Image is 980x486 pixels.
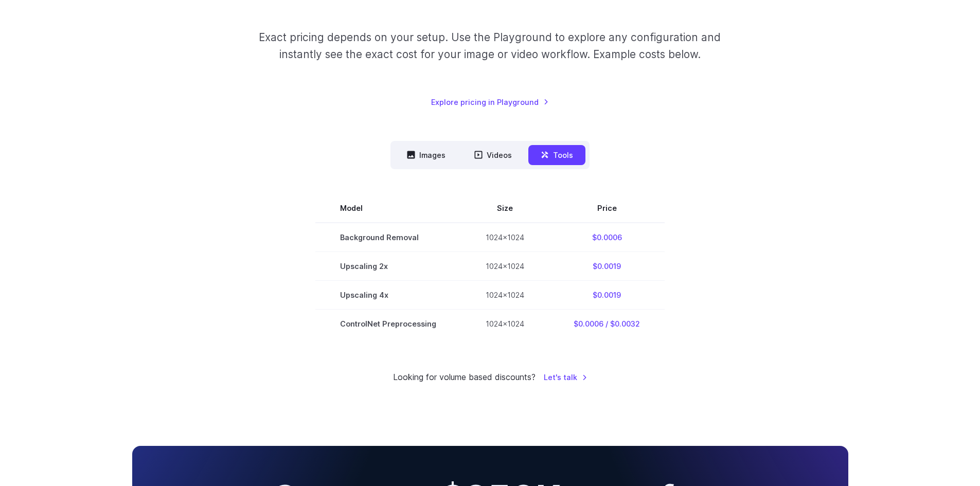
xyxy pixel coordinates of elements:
[315,309,461,338] td: ControlNet Preprocessing
[544,371,587,383] a: Let's talk
[461,194,549,223] th: Size
[549,251,665,280] td: $0.0019
[315,223,461,252] td: Background Removal
[315,251,461,280] td: Upscaling 2x
[461,223,549,252] td: 1024x1024
[315,280,461,309] td: Upscaling 4x
[431,96,549,108] a: Explore pricing in Playground
[395,145,458,165] button: Images
[461,280,549,309] td: 1024x1024
[462,145,524,165] button: Videos
[393,371,536,384] small: Looking for volume based discounts?
[549,223,665,252] td: $0.0006
[461,309,549,338] td: 1024x1024
[461,251,549,280] td: 1024x1024
[528,145,585,165] button: Tools
[549,309,665,338] td: $0.0006 / $0.0032
[549,194,665,223] th: Price
[315,194,461,223] th: Model
[239,29,740,63] p: Exact pricing depends on your setup. Use the Playground to explore any configuration and instantl...
[549,280,665,309] td: $0.0019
